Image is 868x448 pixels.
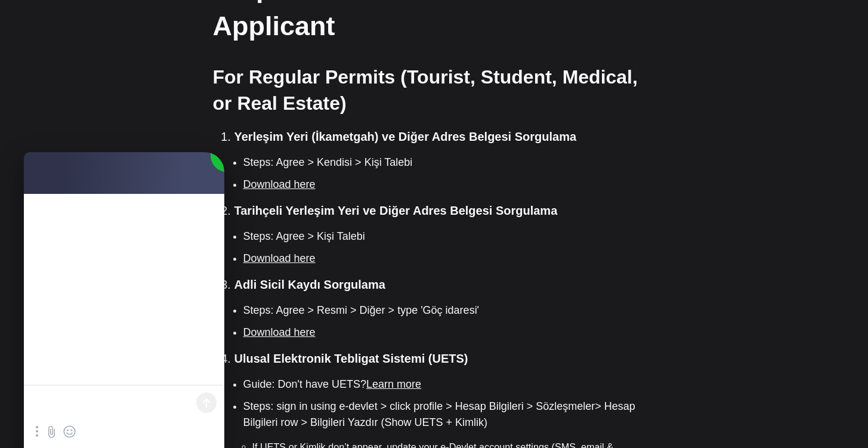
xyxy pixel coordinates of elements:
[234,352,468,365] strong: Ulusal Elektronik Tebligat Sistemi (UETS)
[234,130,577,143] strong: Yerleşim Yeri (İkametgah) ve Diğer Adres Belgesi Sorgulama
[243,252,316,264] a: Download here
[243,155,655,171] li: Steps: Agree > Kendisi > Kişi Talebi
[366,378,421,390] a: Learn more
[243,376,655,393] li: Guide: Don't have UETS?
[243,178,316,190] a: Download here
[243,228,655,245] li: Steps: Agree > Kişi Talebi
[234,278,385,291] strong: Adli Sicil Kaydı Sorgulama
[243,302,655,319] li: Steps: Agree > Resmi > Diğer > type 'Göç idaresi'
[234,204,558,217] strong: Tarihçeli Yerleşim Yeri ve Diğer Adres Belgesi Sorgulama
[243,326,316,338] a: Download here
[213,64,654,118] h3: For Regular Permits (Tourist, Student, Medical, or Real Estate)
